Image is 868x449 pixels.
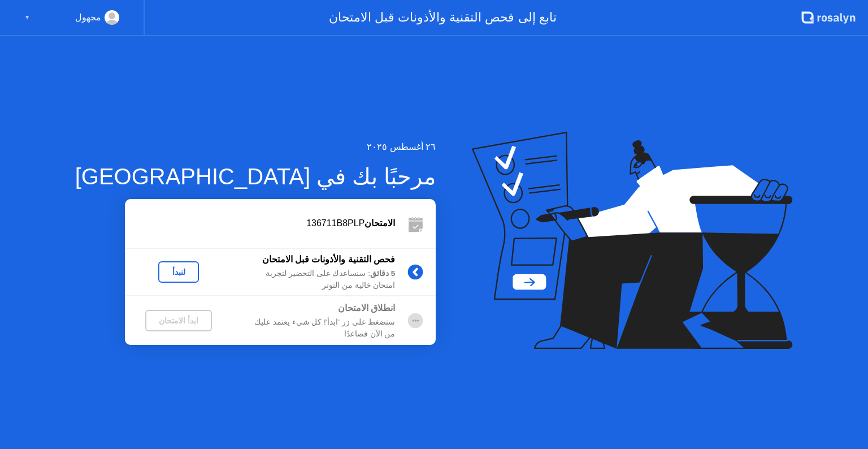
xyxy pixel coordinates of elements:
[338,303,395,313] b: انطلاق الامتحان
[75,140,436,154] div: ٢٦ أغسطس ٢٠٢٥
[24,10,30,25] div: ▼
[75,159,436,193] div: مرحبًا بك في [GEOGRAPHIC_DATA]
[370,269,395,278] b: 5 دقائق
[232,317,395,340] div: ستضغط على زر 'ابدأ'! كل شيء يعتمد عليك من الآن فصاعدًا
[145,310,212,331] button: ابدأ الامتحان
[262,254,396,264] b: فحص التقنية والأذونات قبل الامتحان
[150,316,207,325] div: ابدأ الامتحان
[158,261,199,283] button: لنبدأ
[125,217,395,230] div: 136711B8PLP
[75,10,101,25] div: مجهول
[364,218,395,228] b: الامتحان
[232,268,395,291] div: : سنساعدك على التحضير لتجربة امتحان خالية من التوتر
[163,267,194,277] div: لنبدأ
